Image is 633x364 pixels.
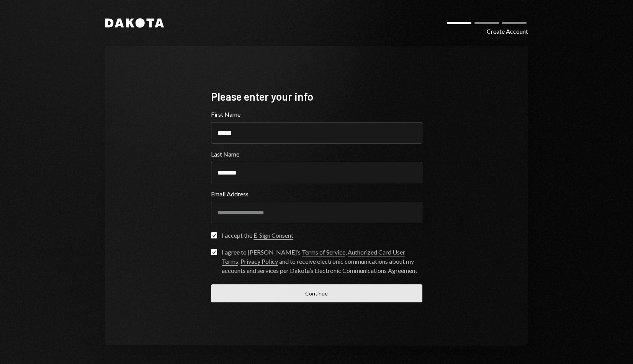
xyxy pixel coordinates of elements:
a: Terms of Service [302,248,345,256]
label: First Name [211,110,422,119]
div: Create Account [487,27,528,36]
div: Please enter your info [211,89,422,104]
a: Privacy Policy [240,258,278,266]
a: Authorized Card User Terms [222,248,405,266]
div: I accept the [222,231,293,240]
button: I agree to [PERSON_NAME]’s Terms of Service, Authorized Card User Terms, Privacy Policy and to re... [211,249,217,255]
button: I accept the E-Sign Consent [211,232,217,238]
button: Continue [211,284,422,302]
label: Email Address [211,189,422,199]
label: Last Name [211,150,422,159]
div: I agree to [PERSON_NAME]’s , , and to receive electronic communications about my accounts and ser... [222,248,422,275]
a: E-Sign Consent [254,232,293,240]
